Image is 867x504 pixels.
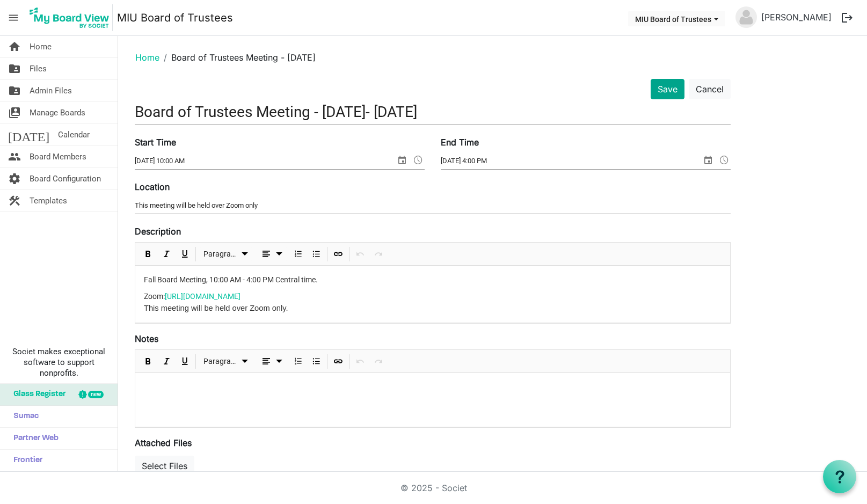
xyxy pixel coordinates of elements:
[307,243,325,265] div: Bulleted List
[157,243,176,265] div: Italic
[26,4,113,31] img: My Board View Logo
[628,11,725,26] button: MIU Board of Trustees dropdownbutton
[441,136,479,149] label: End Time
[836,6,858,29] button: logout
[144,291,722,314] p: Zoom:
[5,346,113,378] span: Societ makes exceptional software to support nonprofits.
[165,292,241,301] a: [URL][DOMAIN_NAME]
[8,428,59,449] span: Partner Web
[30,36,52,57] span: Home
[30,190,67,211] span: Templates
[58,124,90,145] span: Calendar
[141,247,156,261] button: Bold
[198,350,254,372] div: Formats
[309,247,324,261] button: Bulleted List
[203,355,238,368] span: Paragraph
[159,51,316,64] li: Board of Trustees Meeting - [DATE]
[198,243,254,265] div: Formats
[8,58,21,79] span: folder_shared
[117,7,233,28] a: MIU Board of Trustees
[157,350,176,372] div: Italic
[289,243,307,265] div: Numbered List
[26,4,117,31] a: My Board View Logo
[254,350,289,372] div: Alignments
[8,168,21,189] span: settings
[689,79,731,99] button: Cancel
[329,243,347,265] div: Insert Link
[139,350,157,372] div: Bold
[8,450,42,471] span: Frontier
[159,247,174,261] button: Italic
[135,456,194,476] button: Select Files
[291,247,305,261] button: Numbered List
[396,153,409,167] span: select
[8,36,21,57] span: home
[256,247,287,261] button: dropdownbutton
[8,146,21,167] span: people
[8,406,39,427] span: Sumac
[144,304,288,312] span: This meeting will be held over Zoom only.
[135,136,176,149] label: Start Time
[254,243,289,265] div: Alignments
[178,355,192,368] button: Underline
[135,225,181,238] label: Description
[289,350,307,372] div: Numbered List
[331,355,346,368] button: Insert Link
[3,8,24,28] span: menu
[8,190,21,211] span: construction
[135,332,158,345] label: Notes
[135,52,159,63] a: Home
[757,6,836,28] a: [PERSON_NAME]
[30,146,86,167] span: Board Members
[331,247,346,261] button: Insert Link
[144,274,722,286] p: Fall Board Meeting, 10:00 AM - 4:00 PM Central time.
[88,391,104,398] div: new
[139,243,157,265] div: Bold
[176,350,194,372] div: Underline
[135,99,731,125] input: Title
[8,384,65,405] span: Glass Register
[8,80,21,101] span: folder_shared
[8,124,49,145] span: [DATE]
[200,355,253,368] button: Paragraph dropdownbutton
[307,350,325,372] div: Bulleted List
[291,355,305,368] button: Numbered List
[159,355,174,368] button: Italic
[30,58,47,79] span: Files
[176,243,194,265] div: Underline
[30,102,85,123] span: Manage Boards
[735,6,757,28] img: no-profile-picture.svg
[135,436,192,449] label: Attached Files
[8,102,21,123] span: switch_account
[309,355,324,368] button: Bulleted List
[178,247,192,261] button: Underline
[135,180,170,193] label: Location
[400,483,467,493] a: © 2025 - Societ
[651,79,684,99] button: Save
[141,355,156,368] button: Bold
[329,350,347,372] div: Insert Link
[702,153,715,167] span: select
[30,168,101,189] span: Board Configuration
[30,80,72,101] span: Admin Files
[200,247,253,261] button: Paragraph dropdownbutton
[256,355,287,368] button: dropdownbutton
[203,247,238,261] span: Paragraph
